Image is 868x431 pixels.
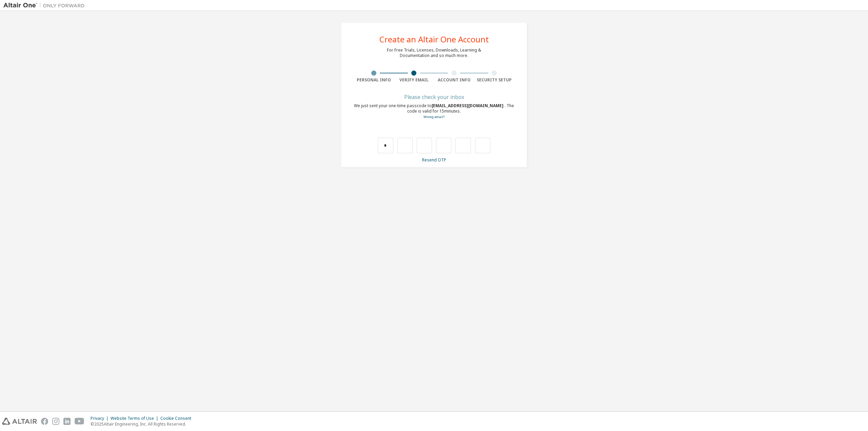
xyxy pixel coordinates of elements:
[91,416,111,421] div: Privacy
[160,416,195,421] div: Cookie Consent
[2,418,37,425] img: altair_logo.svg
[41,418,48,425] img: facebook.svg
[111,416,160,421] div: Website Terms of Use
[434,77,474,83] div: Account Info
[394,77,434,83] div: Verify Email
[75,418,84,425] img: youtube.svg
[354,103,514,120] div: We just sent your one-time passcode to . The code is valid for 15 minutes.
[422,157,446,163] a: Resend OTP
[91,421,195,427] p: © 2025 Altair Engineering, Inc. All Rights Reserved.
[379,35,489,43] div: Create an Altair One Account
[432,103,505,109] span: [EMAIL_ADDRESS][DOMAIN_NAME]
[474,77,515,83] div: Security Setup
[423,115,445,119] a: Go back to the registration form
[387,47,481,58] div: For Free Trials, Licenses, Downloads, Learning & Documentation and so much more.
[354,77,394,83] div: Personal Info
[63,418,71,425] img: linkedin.svg
[52,418,59,425] img: instagram.svg
[3,2,88,9] img: Altair One
[354,95,514,99] div: Please check your inbox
